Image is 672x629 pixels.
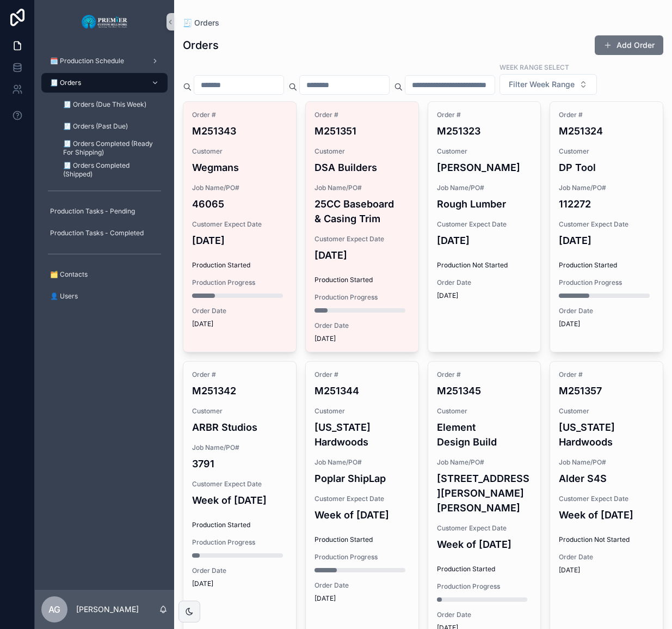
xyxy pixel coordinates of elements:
button: Add Order [595,35,663,55]
span: Filter Week Range [509,79,575,90]
span: Production Progress [192,538,287,547]
a: Order #M251343CustomerWegmansJob Name/PO#46065Customer Expect Date[DATE]Production StartedProduct... [183,101,297,352]
span: Job Name/PO# [315,184,410,192]
h4: 112272 [559,197,654,211]
span: Customer Expect Date [437,220,532,229]
h4: 3791 [192,456,287,471]
span: Production Started [559,261,654,270]
span: [DATE] [437,291,532,300]
span: Production Started [315,535,410,544]
span: Order Date [192,307,287,315]
a: Order #M251351CustomerDSA BuildersJob Name/PO#25CC Baseboard & Casing TrimCustomer Expect Date[DA... [305,101,419,352]
span: Order # [192,370,287,379]
a: 🗓️ Production Schedule [41,51,168,71]
h4: DP Tool [559,160,654,175]
div: scrollable content [35,44,174,320]
span: Customer [192,147,287,156]
span: 🧾 Orders (Due This Week) [63,100,146,109]
span: Order # [437,370,532,379]
span: Customer [315,147,410,156]
h4: M251324 [559,124,654,138]
span: Production Progress [192,278,287,287]
span: Order Date [315,581,410,590]
h4: [US_STATE] Hardwoods [559,420,654,449]
span: 🗂️ Contacts [50,270,88,279]
span: Job Name/PO# [315,458,410,467]
span: [DATE] [315,334,410,343]
a: Production Tasks - Completed [41,223,168,243]
span: Customer Expect Date [437,524,532,533]
span: 🧾 Orders Completed (Shipped) [63,161,157,179]
h4: M251351 [315,124,410,138]
span: Order # [559,370,654,379]
h4: ARBR Studios [192,420,287,435]
span: Production Tasks - Pending [50,207,135,216]
a: 🧾 Orders Completed (Shipped) [54,160,168,180]
h4: 25CC Baseboard & Casing Trim [315,197,410,226]
h4: Week of [DATE] [559,508,654,522]
h4: M251342 [192,383,287,398]
span: Production Progress [437,582,532,591]
a: Production Tasks - Pending [41,201,168,221]
span: 🧾 Orders [183,17,219,28]
span: Customer Expect Date [192,480,287,488]
span: Customer [437,147,532,156]
h4: 46065 [192,197,287,211]
span: Order # [315,370,410,379]
h4: DSA Builders [315,160,410,175]
h4: [DATE] [192,233,287,248]
span: Order # [437,111,532,119]
span: Customer [559,147,654,156]
span: Order Date [315,321,410,330]
a: 🧾 Orders (Due This Week) [54,95,168,114]
span: Job Name/PO# [559,184,654,192]
span: Production Started [437,565,532,573]
span: [DATE] [192,320,287,328]
h4: Wegmans [192,160,287,175]
span: 🧾 Orders (Past Due) [63,122,128,131]
span: Customer Expect Date [315,235,410,243]
span: Customer Expect Date [559,494,654,503]
h4: M251345 [437,383,532,398]
span: Order Date [559,307,654,315]
span: Customer [559,407,654,416]
a: Order #M251323Customer[PERSON_NAME]Job Name/PO#Rough LumberCustomer Expect Date[DATE]Production N... [428,101,541,352]
span: Customer [315,407,410,416]
span: Order Date [437,278,532,287]
h4: [PERSON_NAME] [437,160,532,175]
a: 🧾 Orders Completed (Ready For Shipping) [54,138,168,158]
span: 👤 Users [50,292,78,301]
h4: M251323 [437,124,532,138]
span: Customer Expect Date [559,220,654,229]
span: 🧾 Orders [50,78,81,87]
h4: M251357 [559,383,654,398]
span: Production Progress [315,553,410,561]
span: Customer Expect Date [315,494,410,503]
h4: M251343 [192,124,287,138]
span: 🗓️ Production Schedule [50,57,124,65]
span: AG [48,603,60,616]
span: Job Name/PO# [192,184,287,192]
a: 👤 Users [41,286,168,306]
span: Production Progress [315,293,410,302]
h4: Week of [DATE] [315,508,410,522]
img: App logo [81,13,128,30]
h1: Orders [183,38,219,53]
h4: [DATE] [315,248,410,262]
span: Production Started [315,276,410,284]
h4: [DATE] [437,233,532,248]
span: [DATE] [559,566,654,575]
span: Customer [437,407,532,416]
span: Order # [192,111,287,119]
h4: Poplar ShipLap [315,471,410,486]
a: Order #M251324CustomerDP ToolJob Name/PO#112272Customer Expect Date[DATE]Production StartedProduc... [550,101,663,352]
h4: Week of [DATE] [192,493,287,508]
p: [PERSON_NAME] [76,604,139,615]
label: Week Range Select [500,62,569,72]
span: Order # [559,111,654,119]
span: Production Tasks - Completed [50,229,144,237]
span: Production Progress [559,278,654,287]
span: Production Not Started [559,535,654,544]
span: Job Name/PO# [192,443,287,452]
span: Job Name/PO# [437,184,532,192]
